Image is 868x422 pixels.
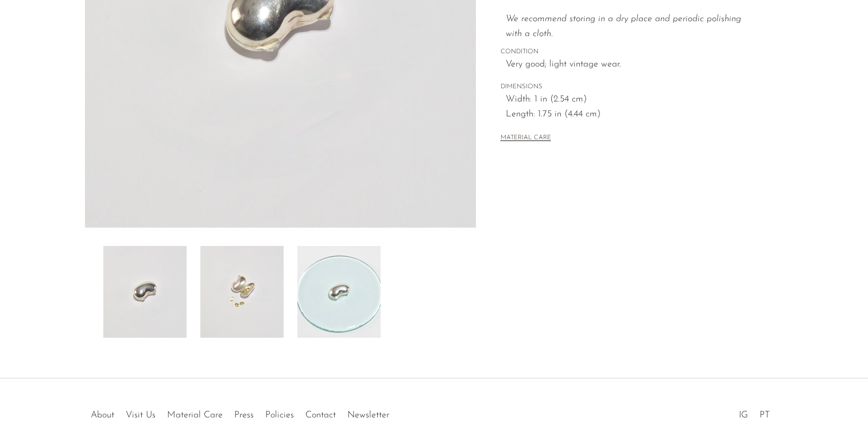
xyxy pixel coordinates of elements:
[305,411,336,420] a: Contact
[501,82,759,92] span: DIMENSIONS
[506,107,759,122] span: Length: 1.75 in (4.44 cm)
[265,411,294,420] a: Policies
[506,92,759,107] span: Width: 1 in (2.54 cm)
[506,14,741,38] i: We recommend storing in a dry place and periodic polishing with a cloth.
[167,411,223,420] a: Material Care
[759,411,770,420] a: PT
[126,411,156,420] a: Visit Us
[234,411,254,420] a: Press
[501,134,551,143] button: MATERIAL CARE
[739,411,748,420] a: IG
[200,246,284,338] img: Silver Bean Pill Box
[103,246,187,338] img: Silver Bean Pill Box
[506,57,759,72] span: Very good; light vintage wear.
[501,47,759,57] span: CONDITION
[297,246,381,338] img: Silver Bean Pill Box
[91,411,114,420] a: About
